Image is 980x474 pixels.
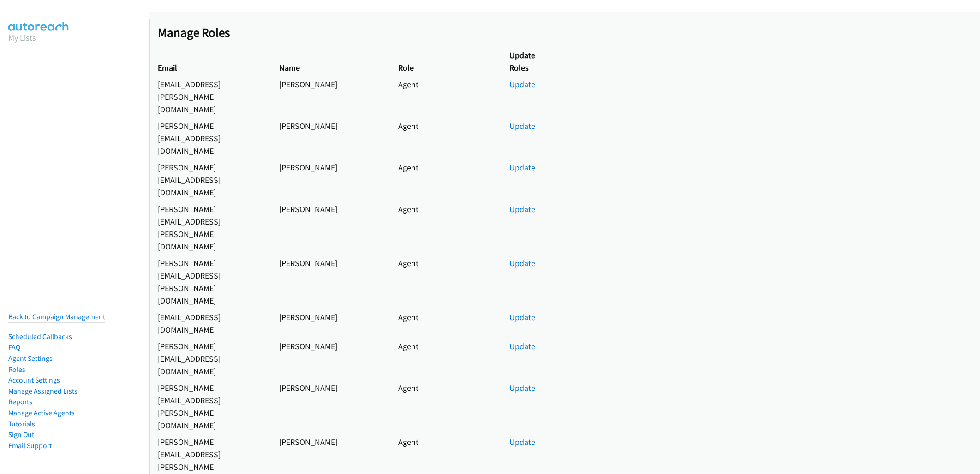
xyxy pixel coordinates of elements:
[509,437,535,447] a: Update
[271,117,389,159] td: [PERSON_NAME]
[271,201,389,255] td: [PERSON_NAME]
[149,76,271,117] td: [EMAIL_ADDRESS][PERSON_NAME][DOMAIN_NAME]
[149,47,271,76] th: Email
[271,47,389,76] th: Name
[8,387,78,395] a: Manage Assigned Lists
[149,309,271,338] td: [EMAIL_ADDRESS][DOMAIN_NAME]
[509,341,535,352] a: Update
[8,430,34,439] a: Sign Out
[390,159,501,201] td: Agent
[8,376,60,384] a: Account Settings
[509,121,535,131] a: Update
[390,76,501,117] td: Agent
[509,312,535,322] a: Update
[271,255,389,309] td: [PERSON_NAME]
[390,201,501,255] td: Agent
[8,365,25,374] a: Roles
[8,354,53,363] a: Agent Settings
[149,159,271,201] td: [PERSON_NAME][EMAIL_ADDRESS][DOMAIN_NAME]
[509,162,535,173] a: Update
[149,255,271,309] td: [PERSON_NAME][EMAIL_ADDRESS][PERSON_NAME][DOMAIN_NAME]
[8,332,72,341] a: Scheduled Callbacks
[390,309,501,338] td: Agent
[271,159,389,201] td: [PERSON_NAME]
[8,419,35,428] a: Tutorials
[509,204,535,214] a: Update
[509,79,535,90] a: Update
[509,383,535,393] a: Update
[8,408,75,417] a: Manage Active Agents
[8,441,52,450] a: Email Support
[271,76,389,117] td: [PERSON_NAME]
[390,117,501,159] td: Agent
[8,397,32,406] a: Reports
[509,258,535,268] a: Update
[271,309,389,338] td: [PERSON_NAME]
[390,379,501,433] td: Agent
[390,338,501,379] td: Agent
[8,343,20,352] a: FAQ
[271,338,389,379] td: [PERSON_NAME]
[501,47,565,76] th: Update Roles
[8,312,105,321] a: Back to Campaign Management
[8,32,36,43] a: My Lists
[149,338,271,379] td: [PERSON_NAME][EMAIL_ADDRESS][DOMAIN_NAME]
[390,255,501,309] td: Agent
[158,25,980,41] h2: Manage Roles
[149,379,271,433] td: [PERSON_NAME][EMAIL_ADDRESS][PERSON_NAME][DOMAIN_NAME]
[390,47,501,76] th: Role
[149,117,271,159] td: [PERSON_NAME][EMAIL_ADDRESS][DOMAIN_NAME]
[149,201,271,255] td: [PERSON_NAME][EMAIL_ADDRESS][PERSON_NAME][DOMAIN_NAME]
[271,379,389,433] td: [PERSON_NAME]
